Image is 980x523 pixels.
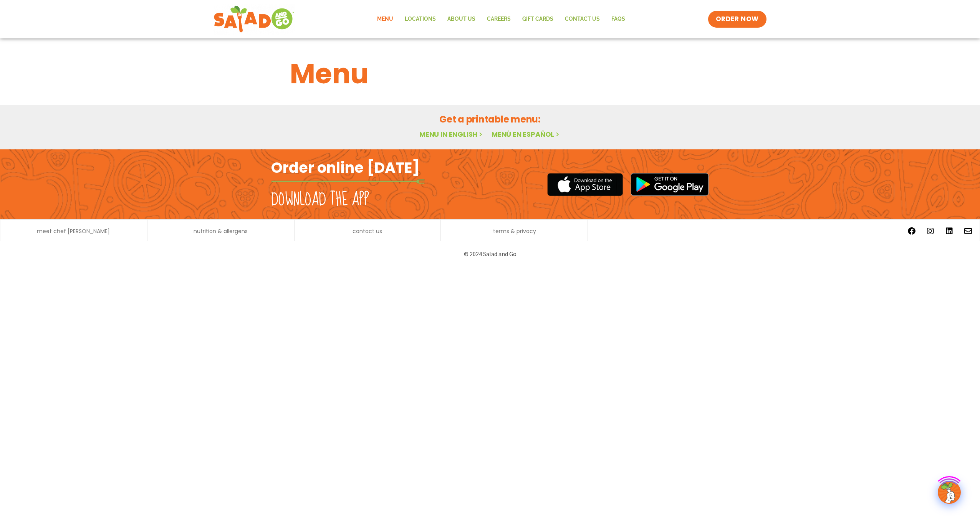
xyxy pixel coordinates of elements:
a: nutrition & allergens [194,228,248,234]
nav: Menu [371,10,631,28]
p: © 2024 Salad and Go [275,249,705,259]
img: appstore [547,172,623,197]
a: Locations [399,10,442,28]
h2: Download the app [271,189,369,210]
a: About Us [442,10,481,28]
a: Careers [481,10,516,28]
a: contact us [353,228,382,234]
a: FAQs [606,10,631,28]
h2: Order online [DATE] [271,158,420,177]
a: Contact Us [559,10,606,28]
a: meet chef [PERSON_NAME] [37,228,110,234]
h1: Menu [290,53,690,94]
img: google_play [631,173,709,196]
a: Menú en español [492,129,561,139]
span: ORDER NOW [716,15,759,24]
a: Menu in English [419,129,484,139]
img: fork [271,179,425,184]
img: new-SAG-logo-768×292 [214,4,295,35]
h2: Get a printable menu: [290,113,690,126]
a: terms & privacy [493,228,536,234]
a: Menu [371,10,399,28]
a: GIFT CARDS [516,10,559,28]
a: ORDER NOW [708,11,766,28]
